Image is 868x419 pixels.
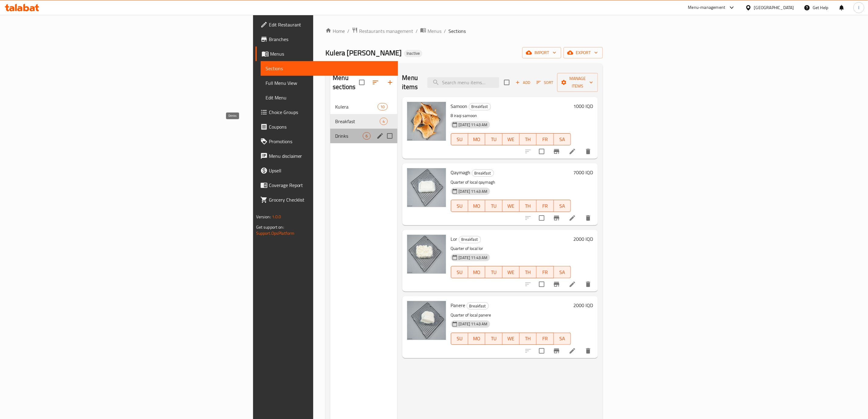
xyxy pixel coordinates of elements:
[269,152,393,160] span: Menu disclaimer
[451,266,468,278] button: SU
[581,277,595,292] button: delete
[539,268,551,277] span: FR
[520,333,537,345] button: TH
[556,202,568,210] span: SA
[535,278,548,291] span: Select to update
[569,148,576,155] a: Edit menu item
[537,200,554,212] button: FR
[537,79,553,86] span: Sort
[456,255,490,261] span: [DATE] 11:43 AM
[505,334,517,343] span: WE
[330,114,397,129] div: Breakfast4
[256,223,284,231] span: Get support on:
[451,245,571,252] p: Quarter of local lor
[451,301,465,310] span: Panere
[469,103,491,110] span: Breakfast
[459,236,481,243] span: Breakfast
[564,47,603,58] button: export
[522,268,534,277] span: TH
[549,344,564,358] button: Branch-specific-item
[485,333,502,345] button: TU
[269,182,393,189] span: Coverage Report
[451,102,468,111] span: Samoon
[515,79,531,86] span: Add
[549,211,564,225] button: Branch-specific-item
[503,200,520,212] button: WE
[472,169,494,177] div: Breakfast
[256,149,398,163] a: Menu disclaimer
[554,133,571,145] button: SA
[256,105,398,119] a: Choice Groups
[256,229,295,237] a: Support.OpsPlatform
[269,196,393,203] span: Grocery Checklist
[522,202,534,210] span: TH
[500,76,513,89] span: Select section
[569,281,576,288] a: Edit menu item
[454,202,466,210] span: SU
[325,27,603,35] nav: breadcrumb
[456,189,490,194] span: [DATE] 11:43 AM
[380,119,387,124] span: 4
[471,334,483,343] span: MO
[383,75,397,90] button: Add section
[444,27,446,35] li: /
[451,112,571,119] p: 8 iraqi samoon
[503,333,520,345] button: WE
[533,78,557,87] span: Sort items
[554,333,571,345] button: SA
[520,266,537,278] button: TH
[581,211,595,225] button: delete
[261,61,398,76] a: Sections
[454,268,466,277] span: SU
[335,132,363,140] span: Drinks
[485,266,502,278] button: TU
[456,122,490,128] span: [DATE] 11:43 AM
[451,200,468,212] button: SU
[539,334,551,343] span: FR
[448,27,466,35] span: Sections
[471,135,483,144] span: MO
[335,118,380,125] span: Breakfast
[527,49,556,57] span: import
[581,344,595,358] button: delete
[513,78,533,87] button: Add
[330,97,397,146] nav: Menu sections
[376,131,385,140] button: edit
[539,202,551,210] span: FR
[505,202,517,210] span: WE
[266,79,393,87] span: Full Menu View
[355,76,368,89] span: Select all sections
[503,266,520,278] button: WE
[522,47,561,58] button: import
[467,303,489,310] span: Breakfast
[573,102,593,110] h6: 1000 IQD
[402,73,420,92] h2: Menu items
[535,145,548,158] span: Select to update
[754,4,794,11] div: [GEOGRAPHIC_DATA]
[456,321,490,327] span: [DATE] 11:43 AM
[269,36,393,43] span: Branches
[256,213,271,221] span: Version:
[468,133,485,145] button: MO
[451,333,468,345] button: SU
[256,163,398,178] a: Upsell
[407,301,446,340] img: Panere
[537,266,554,278] button: FR
[330,129,397,143] div: Drinks6edit
[520,133,537,145] button: TH
[454,135,466,144] span: SU
[535,212,548,224] span: Select to update
[520,200,537,212] button: TH
[556,135,568,144] span: SA
[535,78,555,87] button: Sort
[335,103,378,110] span: Kulera
[380,118,387,125] div: items
[503,133,520,145] button: WE
[535,345,548,357] span: Select to update
[581,144,595,159] button: delete
[557,73,598,92] button: Manage items
[420,27,441,35] a: Menus
[522,135,534,144] span: TH
[468,333,485,345] button: MO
